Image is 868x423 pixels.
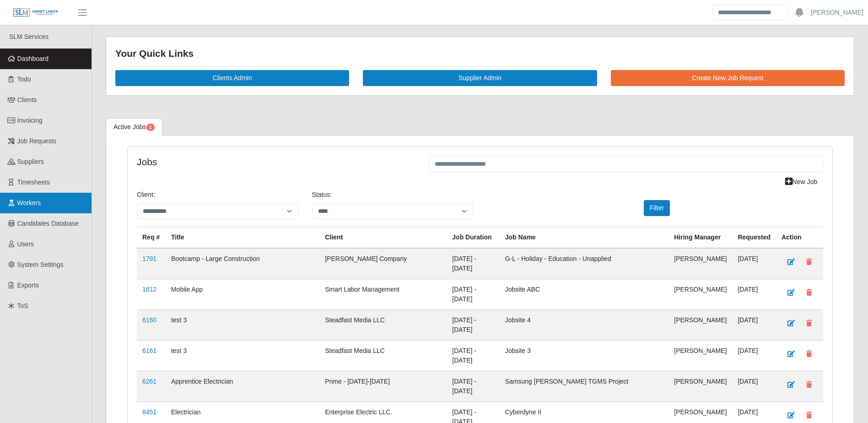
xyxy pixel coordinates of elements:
[166,340,319,371] td: test 3
[17,240,34,248] span: Users
[17,96,37,103] span: Clients
[13,8,59,18] img: SLM Logo
[500,279,669,309] td: Jobsite ABC
[137,156,415,168] h4: Jobs
[9,33,49,40] span: SLM Services
[363,70,597,86] a: Supplier Admin
[142,378,156,385] a: 6261
[17,282,39,289] span: Exports
[319,279,447,309] td: Smart Labor Management
[644,200,670,216] button: Filter
[137,227,166,248] th: Req #
[106,118,162,136] a: Active Jobs
[166,309,319,340] td: test 3
[811,8,863,17] a: [PERSON_NAME]
[115,70,349,86] a: Clients Admin
[447,227,499,248] th: Job Duration
[447,309,499,340] td: [DATE] - [DATE]
[17,261,64,268] span: System Settings
[142,408,156,416] a: 8451
[17,199,41,206] span: Workers
[447,279,499,309] td: [DATE] - [DATE]
[500,309,669,340] td: Jobsite 4
[17,137,57,145] span: Job Requests
[669,248,732,279] td: [PERSON_NAME]
[115,46,845,61] div: Your Quick Links
[146,124,155,131] span: Pending Jobs
[500,340,669,371] td: Jobsite 3
[142,316,156,324] a: 6160
[712,5,788,21] input: Search
[166,371,319,401] td: Apprentice Electrician
[669,227,732,248] th: Hiring Manager
[17,76,31,83] span: Todo
[142,347,156,354] a: 6161
[142,255,156,262] a: 1791
[500,371,669,401] td: Samsung [PERSON_NAME] TGMS Project
[17,158,44,165] span: Suppliers
[312,190,332,200] label: Status:
[669,309,732,340] td: [PERSON_NAME]
[166,248,319,279] td: Bootcamp - Large Construction
[732,340,776,371] td: [DATE]
[447,248,499,279] td: [DATE] - [DATE]
[776,227,823,248] th: Action
[732,371,776,401] td: [DATE]
[142,286,156,293] a: 1812
[17,55,49,62] span: Dashboard
[319,227,447,248] th: Client
[17,220,79,227] span: Candidates Database
[447,340,499,371] td: [DATE] - [DATE]
[319,248,447,279] td: [PERSON_NAME] Company
[669,371,732,401] td: [PERSON_NAME]
[319,371,447,401] td: Prime - [DATE]-[DATE]
[500,227,669,248] th: Job Name
[732,227,776,248] th: Requested
[319,340,447,371] td: Steadfast Media LLC
[779,174,823,190] a: New Job
[166,279,319,309] td: Mobile App
[732,248,776,279] td: [DATE]
[17,117,43,124] span: Invoicing
[17,179,50,186] span: Timesheets
[447,371,499,401] td: [DATE] - [DATE]
[166,227,319,248] th: Title
[17,302,28,309] span: ToS
[732,309,776,340] td: [DATE]
[319,309,447,340] td: Steadfast Media LLC
[669,279,732,309] td: [PERSON_NAME]
[732,279,776,309] td: [DATE]
[669,340,732,371] td: [PERSON_NAME]
[611,70,845,86] a: Create New Job Request
[137,190,155,200] label: Client:
[500,248,669,279] td: G-L - Holiday - Education - Unapplied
